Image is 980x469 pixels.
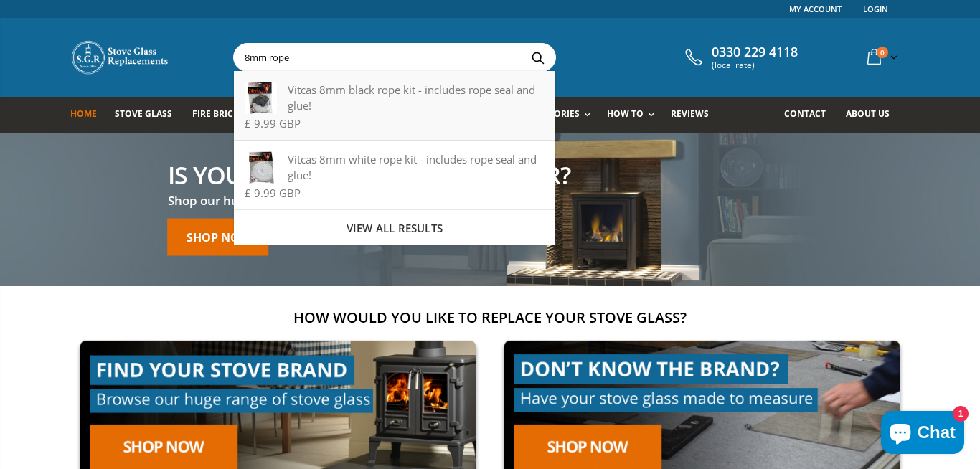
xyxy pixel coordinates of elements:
span: About us [846,108,890,120]
span: £ 9.99 GBP [245,186,301,200]
a: Accessories [522,97,598,133]
span: 0330 229 4118 [712,44,798,60]
span: 0 [877,47,888,58]
h2: Is your stove ready for winter? [168,162,570,186]
inbox-online-store-chat: Shopify online store chat [877,411,969,458]
a: Contact [784,97,837,133]
span: Fire Bricks [192,108,244,120]
button: Search [522,44,554,71]
a: Stove Glass [115,97,183,133]
span: Stove Glass [115,108,172,120]
a: Fire Bricks [192,97,255,133]
div: Vitcas 8mm black rope kit - includes rope seal and glue! [245,82,544,113]
a: 0330 229 4118 (local rate) [682,44,798,70]
span: Contact [784,108,826,120]
a: Shop now [168,218,269,255]
span: £ 9.99 GBP [245,116,301,131]
a: About us [846,97,900,133]
input: Search your stove brand... [234,44,716,71]
span: (local rate) [712,60,798,70]
a: 0 [862,43,900,71]
span: View all results [347,221,443,235]
span: Reviews [671,108,709,120]
a: Home [70,97,108,133]
span: How To [607,108,644,120]
a: Reviews [671,97,720,133]
h2: How would you like to replace your stove glass? [70,308,910,327]
div: Vitcas 8mm white rope kit - includes rope seal and glue! [245,151,544,183]
img: Stove Glass Replacement [70,39,171,75]
a: How To [607,97,661,133]
h3: Shop our huge range of replacement stove glass [DATE] [168,192,570,209]
span: Home [70,108,97,120]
